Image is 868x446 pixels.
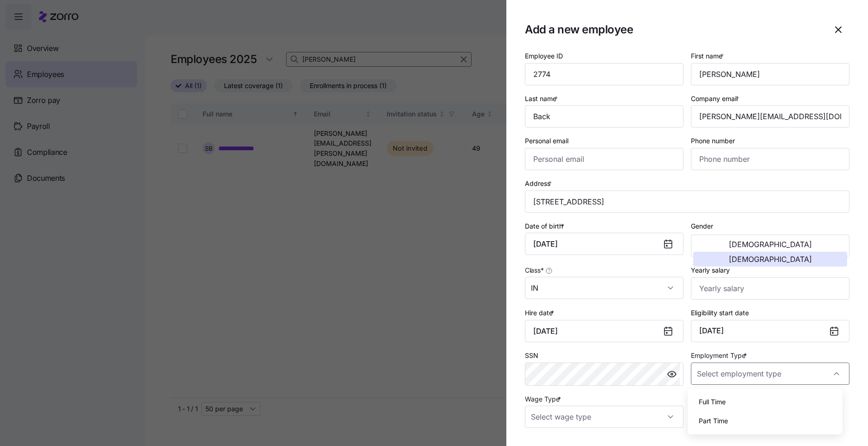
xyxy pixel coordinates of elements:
[691,320,849,342] button: [DATE]
[691,308,749,318] label: Eligibility start date
[691,105,849,127] input: Company email
[525,191,849,213] input: Address
[525,94,560,104] label: Last name
[691,350,749,361] label: Employment Type
[525,148,683,170] input: Personal email
[525,266,543,275] span: Class *
[691,94,741,104] label: Company email
[691,277,849,299] input: Yearly salary
[525,233,683,255] input: MM/DD/YYYY
[525,178,554,189] label: Address
[525,320,683,342] input: MM/DD/YYYY
[699,397,726,407] span: Full Time
[699,416,728,426] span: Part Time
[691,148,849,170] input: Phone number
[691,51,726,61] label: First name
[525,105,683,127] input: Last name
[691,63,849,85] input: First name
[525,51,563,61] label: Employee ID
[729,255,812,263] span: [DEMOGRAPHIC_DATA]
[525,22,633,37] h1: Add a new employee
[525,406,683,428] input: Select wage type
[525,221,566,231] label: Date of birth
[525,63,683,85] input: Employee ID
[729,241,812,248] span: [DEMOGRAPHIC_DATA]
[525,394,563,404] label: Wage Type
[691,265,730,275] label: Yearly salary
[525,277,683,299] input: Class
[525,350,538,361] label: SSN
[525,308,556,318] label: Hire date
[691,136,735,146] label: Phone number
[691,363,849,385] input: Select employment type
[525,136,568,146] label: Personal email
[691,221,713,231] label: Gender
